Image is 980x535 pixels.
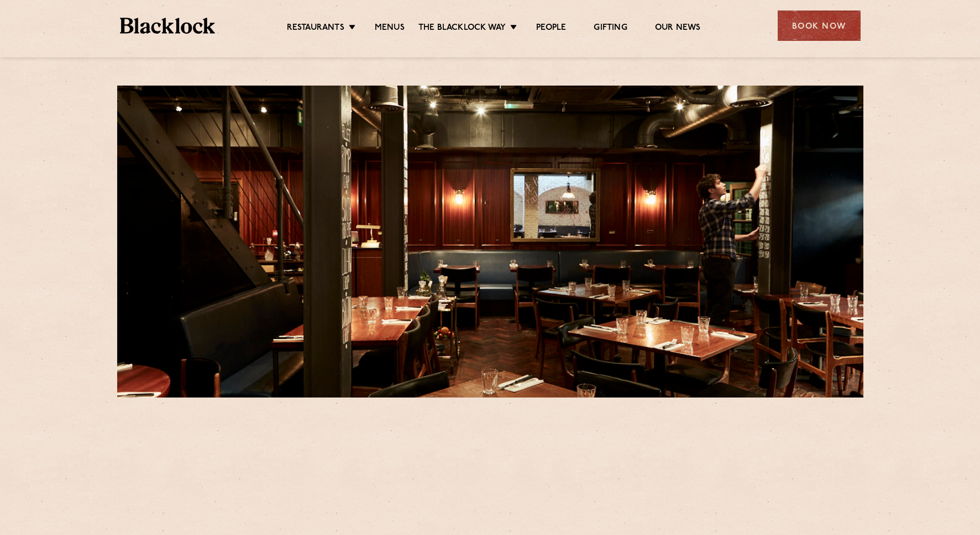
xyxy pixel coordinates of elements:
[594,23,627,35] a: Gifting
[287,23,344,35] a: Restaurants
[655,23,701,35] a: Our News
[120,18,216,34] img: BL_Textured_Logo-footer-cropped.svg
[778,10,861,41] div: Book Now
[418,23,506,35] a: The Blacklock Way
[536,23,566,35] a: People
[375,23,405,35] a: Menus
